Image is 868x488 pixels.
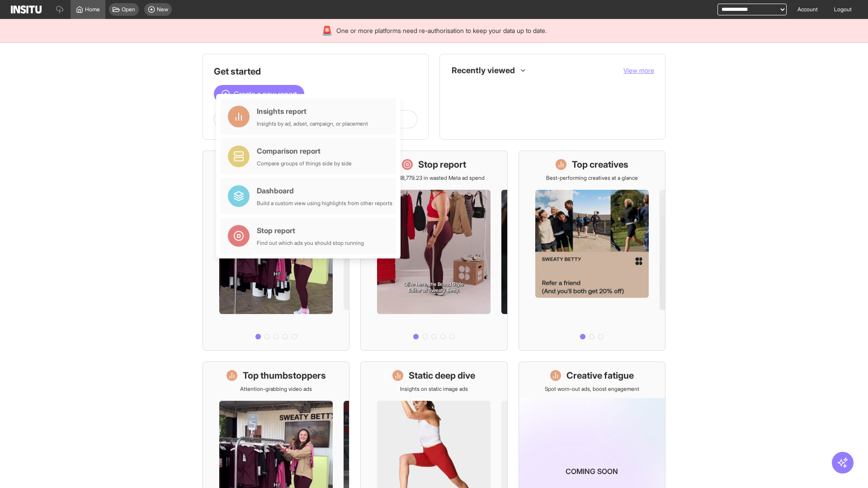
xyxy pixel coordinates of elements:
[257,185,392,196] div: Dashboard
[418,158,466,171] h1: Stop report
[623,66,654,75] button: View more
[157,6,168,13] span: New
[257,120,368,127] div: Insights by ad, adset, campaign, or placement
[572,158,628,171] h1: Top creatives
[257,106,368,117] div: Insights report
[11,5,42,14] img: Logo
[360,150,507,351] a: Stop reportSave £18,779.23 in wasted Meta ad spend
[234,89,297,99] span: Create a new report
[257,145,352,156] div: Comparison report
[321,24,333,37] div: 🚨
[214,65,417,78] h1: Get started
[336,26,547,35] span: One or more platforms need re-authorisation to keep your data up to date.
[519,150,665,351] a: Top creativesBest-performing creatives at a glance
[409,369,475,382] h1: Static deep dive
[546,174,638,182] p: Best-performing creatives at a glance
[85,6,100,13] span: Home
[214,85,304,103] button: Create a new report
[243,369,326,382] h1: Top thumbstoppers
[122,6,135,13] span: Open
[383,174,485,182] p: Save £18,779.23 in wasted Meta ad spend
[257,160,352,167] div: Compare groups of things side by side
[257,239,364,247] div: Find out which ads you should stop running
[203,150,349,351] a: What's live nowSee all active ads instantly
[240,385,312,393] p: Attention-grabbing video ads
[257,225,364,236] div: Stop report
[400,385,468,393] p: Insights on static image ads
[257,200,392,207] div: Build a custom view using highlights from other reports
[623,66,654,74] span: View more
